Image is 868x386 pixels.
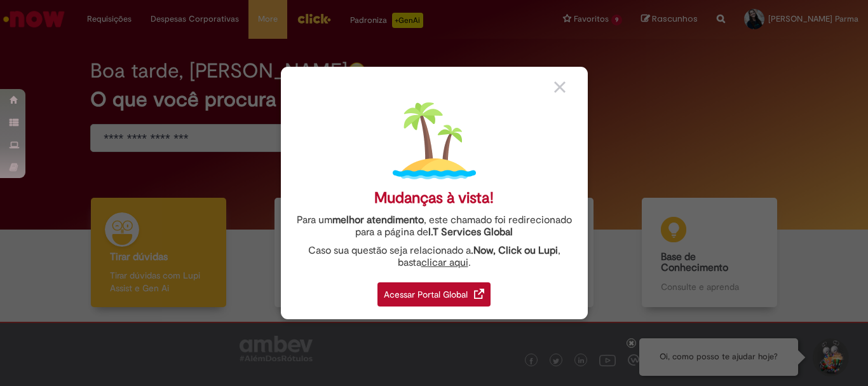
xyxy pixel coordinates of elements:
[290,214,578,238] div: Para um , este chamado foi redirecionado para a página de
[554,81,566,93] img: close_button_grey.png
[428,219,513,238] a: I.T Services Global
[474,289,484,299] img: redirect_link.png
[374,189,494,207] div: Mudanças à vista!
[471,244,558,257] strong: .Now, Click ou Lupi
[290,245,578,269] div: Caso sua questão seja relacionado a , basta .
[393,99,476,183] img: island.png
[377,275,491,307] a: Acessar Portal Global
[377,282,491,307] div: Acessar Portal Global
[421,249,468,269] a: clicar aqui
[332,214,424,226] strong: melhor atendimento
